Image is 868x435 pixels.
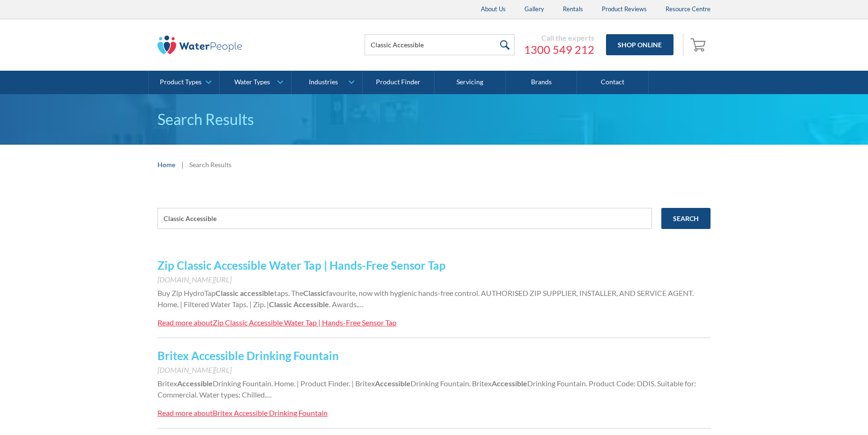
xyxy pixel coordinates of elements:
span: … [266,390,272,399]
a: Open empty cart [688,34,711,56]
div: Search Results [189,160,232,170]
a: Product Finder [363,71,434,94]
img: The Water People [157,36,242,54]
span: Britex [157,379,177,388]
strong: Classic [216,288,239,297]
span: . Awards. [329,300,358,309]
a: Zip Classic Accessible Water Tap | Hands-Free Sensor Tap [157,258,446,272]
a: Britex Accessible Drinking Fountain [157,349,339,362]
strong: Accessible [177,379,213,388]
a: Brands [506,71,577,94]
a: Contact [577,71,648,94]
span: Drinking Fountain. Britex [411,379,492,388]
a: Home [157,160,175,170]
h1: Search Results [157,108,711,131]
input: Search products [365,34,515,55]
div: Read more about [157,408,213,417]
div: Britex Accessible Drinking Fountain [213,408,328,417]
strong: Accessible [375,379,411,388]
a: Product Types [149,71,219,94]
span: Drinking Fountain. Product Code: DDIS. Suitable for: Commercial. Water types: Chilled. [157,379,696,399]
strong: Classic [269,300,292,309]
a: 1300 549 212 [524,43,594,57]
div: Zip Classic Accessible Water Tap | Hands-Free Sensor Tap [213,318,397,327]
strong: Accessible [293,300,329,309]
a: Water Types [220,71,291,94]
div: Water Types [234,78,270,86]
div: Industries [309,78,338,86]
a: Read more aboutBritex Accessible Drinking Fountain [157,407,328,419]
div: Product Types [160,78,202,86]
span: Buy Zip HydroTap [157,288,216,297]
a: Shop Online [606,34,673,55]
strong: accessible [240,288,274,297]
span: … [358,300,364,309]
div: [DOMAIN_NAME][URL] [157,364,711,376]
a: Read more aboutZip Classic Accessible Water Tap | Hands-Free Sensor Tap [157,317,397,328]
strong: Classic [303,288,326,297]
img: shopping cart [690,37,708,52]
input: e.g. chilled water cooler [157,208,652,229]
div: [DOMAIN_NAME][URL] [157,274,711,285]
a: Servicing [434,71,506,94]
div: Call the experts [524,33,594,43]
span: Drinking Fountain. Home. | Product Finder. | Britex [213,379,375,388]
div: | [180,159,185,170]
div: Read more about [157,318,213,327]
input: Search [661,208,711,229]
span: favourite, now with hygienic hands-free control. AUTHORISED ZIP SUPPLIER, INSTALLER, AND SERVICE ... [157,288,694,309]
a: Industries [292,71,362,94]
span: taps. The [274,288,303,297]
iframe: podium webchat widget bubble [774,388,868,435]
strong: Accessible [492,379,527,388]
